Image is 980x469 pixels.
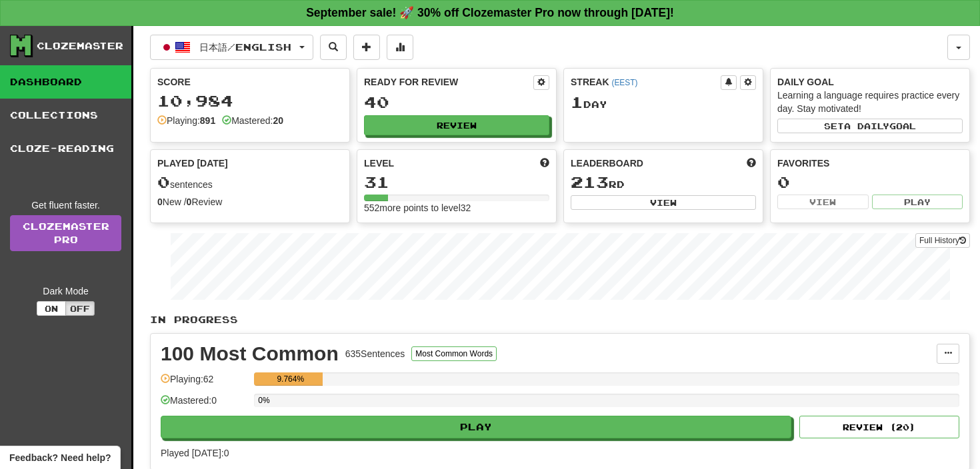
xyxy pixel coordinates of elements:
a: (EEST) [611,78,637,87]
div: Favorites [777,157,963,170]
span: 日本語 / English [199,41,291,53]
button: Play [161,416,791,438]
span: Leaderboard [571,157,643,170]
strong: 0 [157,197,163,207]
div: 552 more points to level 32 [364,201,549,215]
span: Played [DATE]: 0 [161,448,229,458]
span: Played [DATE] [157,157,228,170]
div: Learning a language requires practice every day. Stay motivated! [777,89,963,115]
button: Review (20) [799,416,959,438]
button: More stats [387,35,413,60]
button: 日本語/English [150,35,313,60]
button: Search sentences [320,35,347,60]
span: 213 [571,173,609,191]
div: Day [571,94,756,111]
span: 0 [157,173,170,191]
div: sentences [157,174,343,191]
button: On [37,301,66,316]
div: Ready for Review [364,75,533,89]
span: Level [364,157,394,170]
span: This week in points, UTC [747,157,756,170]
button: View [571,195,756,210]
strong: September sale! 🚀 30% off Clozemaster Pro now through [DATE]! [306,6,674,19]
div: 9.764% [258,372,323,386]
button: Review [364,115,549,135]
button: View [777,195,869,209]
div: 31 [364,174,549,191]
div: Clozemaster [37,39,123,53]
div: Playing: 62 [161,372,247,394]
div: 100 Most Common [161,344,339,364]
strong: 20 [273,115,283,126]
div: 10,984 [157,93,343,109]
div: Mastered: [222,114,283,127]
button: Most Common Words [411,346,497,361]
div: Playing: [157,114,215,127]
button: Play [872,195,963,209]
div: rd [571,174,756,191]
div: Dark Mode [10,284,121,298]
div: Score [157,75,343,89]
span: Score more points to level up [540,157,549,170]
button: Seta dailygoal [777,119,963,133]
div: 40 [364,94,549,111]
div: Mastered: 0 [161,394,247,416]
div: 0 [777,174,963,191]
div: New / Review [157,195,343,209]
div: Streak [571,75,721,89]
div: 635 Sentences [345,347,405,360]
span: Open feedback widget [9,451,111,464]
button: Add sentence to collection [353,35,380,60]
p: In Progress [150,313,970,326]
strong: 891 [200,115,215,126]
span: a daily [844,121,889,131]
button: Full History [915,233,970,248]
button: Off [65,301,95,316]
span: 1 [571,93,583,111]
div: Get fluent faster. [10,199,121,212]
a: ClozemasterPro [10,215,121,251]
strong: 0 [187,197,192,207]
div: Daily Goal [777,75,963,89]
